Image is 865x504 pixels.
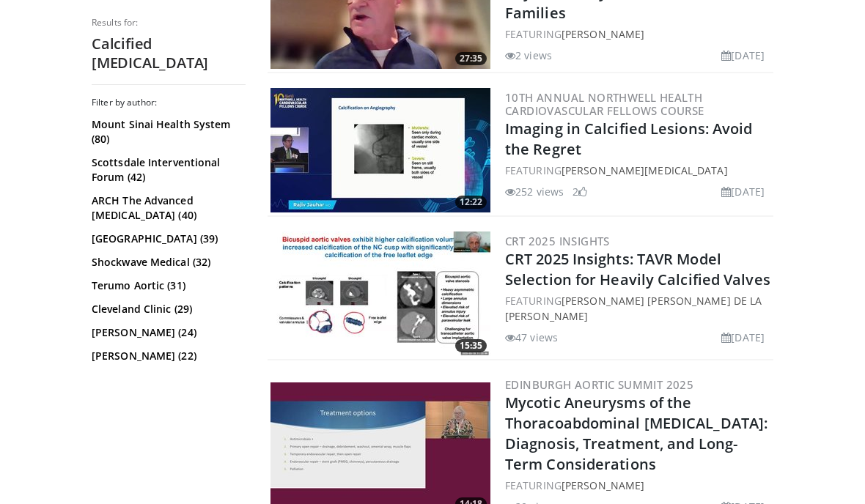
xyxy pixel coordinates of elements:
a: [PERSON_NAME] [562,27,644,41]
p: Results for: [92,17,246,29]
div: FEATURING [505,293,770,324]
a: Scottsdale Interventional Forum (42) [92,155,242,185]
li: 47 views [505,330,558,345]
a: Cleveland Clinic (29) [92,302,242,316]
a: [GEOGRAPHIC_DATA] (39) [92,231,242,246]
a: 12:22 [270,88,490,212]
a: Mount Sinai Health System (80) [92,117,242,147]
a: Imaging in Calcified Lesions: Avoid the Regret [505,119,753,159]
li: 2 [573,184,587,199]
li: 2 views [505,48,552,63]
h2: Calcified [MEDICAL_DATA] [92,34,246,73]
li: [DATE] [721,184,765,199]
a: 10th Annual Northwell Health Cardiovascular Fellows Course [505,90,704,118]
img: e00e1b60-ec6c-4c46-9a81-faf593f05034.300x170_q85_crop-smart_upscale.jpg [270,88,490,212]
a: [PERSON_NAME] (22) [92,349,242,363]
a: CRT 2025 Insights: TAVR Model Selection for Heavily Calcified Valves [505,249,770,289]
a: CRT 2025 Insights [505,234,610,248]
li: 252 views [505,184,564,199]
div: FEATURING [505,163,770,178]
a: [PERSON_NAME] [562,478,644,492]
li: [DATE] [721,48,765,63]
a: [PERSON_NAME][MEDICAL_DATA] [562,163,728,177]
span: 27:35 [455,52,487,65]
img: 9ae53c35-f63d-4768-bd4b-324da196f7ee.300x170_q85_crop-smart_upscale.jpg [270,231,490,356]
a: Terumo Aortic (31) [92,278,242,293]
span: 15:35 [455,339,487,352]
a: [PERSON_NAME] (24) [92,325,242,340]
div: FEATURING [505,478,770,493]
div: FEATURING [505,26,770,42]
h3: Filter by author: [92,97,246,108]
a: 15:35 [270,231,490,356]
span: 12:22 [455,196,487,209]
a: ARCH The Advanced [MEDICAL_DATA] (40) [92,193,242,223]
a: [PERSON_NAME] [PERSON_NAME] De La [PERSON_NAME] [505,294,762,323]
a: Mycotic Aneurysms of the Thoracoabdominal [MEDICAL_DATA]: Diagnosis, Treatment, and Long-Term Con... [505,393,768,474]
a: Edinburgh Aortic Summit 2025 [505,377,693,392]
li: [DATE] [721,330,765,345]
a: Shockwave Medical (32) [92,255,242,270]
